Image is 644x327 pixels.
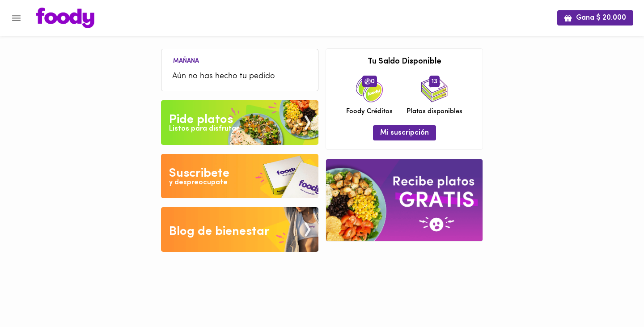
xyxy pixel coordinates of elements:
[169,178,228,188] div: y despreocupate
[169,124,239,134] div: Listos para disfrutar
[161,100,318,145] img: Pide un Platos
[557,10,633,25] button: Gana $ 20.000
[364,78,371,85] img: foody-creditos.png
[380,129,429,137] span: Mi suscripción
[346,107,393,116] span: Foody Créditos
[333,58,476,67] h3: Tu Saldo Disponible
[373,125,436,140] button: Mi suscripción
[169,111,233,129] div: Pide platos
[421,76,448,102] img: icon_dishes.png
[161,154,318,199] img: Disfruta bajar de peso
[326,159,483,241] img: referral-banner.png
[169,165,229,183] div: Suscribete
[429,76,440,87] span: 13
[407,107,462,116] span: Platos disponibles
[5,7,27,29] button: Menu
[356,76,383,102] img: credits-package.png
[564,14,626,22] span: Gana $ 20.000
[161,207,318,252] img: Blog de bienestar
[36,8,94,28] img: logo.png
[172,71,307,83] span: Aún no has hecho tu pedido
[362,76,377,87] span: 0
[169,223,270,241] div: Blog de bienestar
[166,56,206,64] li: Mañana
[592,275,635,318] iframe: Messagebird Livechat Widget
